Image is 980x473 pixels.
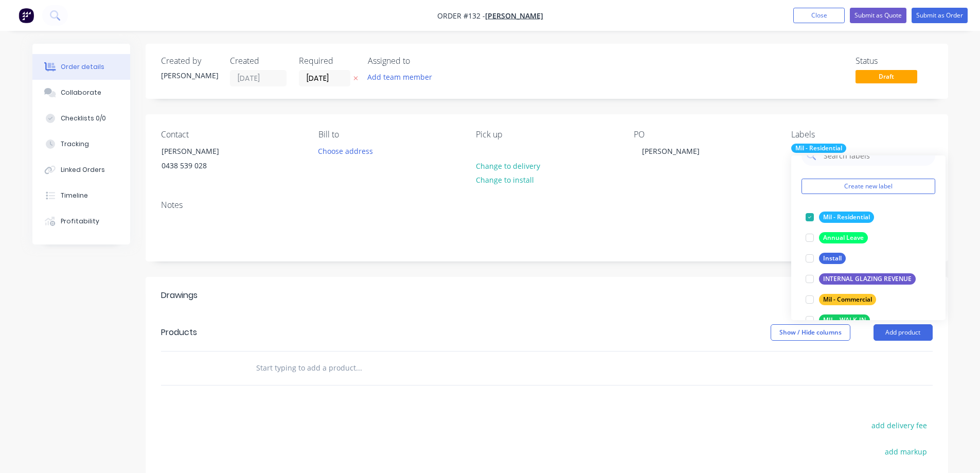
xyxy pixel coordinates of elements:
[874,324,933,341] button: Add product
[793,8,845,23] button: Close
[856,70,917,83] span: Draft
[362,70,437,84] button: Add team member
[153,144,256,177] div: [PERSON_NAME]0438 539 028
[32,80,130,106] button: Collaborate
[61,139,89,149] div: Tracking
[256,358,461,378] input: Start typing to add a product...
[161,200,933,210] div: Notes
[819,314,870,326] div: MIL - WALK-IN
[32,106,130,131] button: Checklists 0/0
[368,56,471,66] div: Assigned to
[801,251,850,266] button: Install
[162,159,247,173] div: 0438 539 028
[470,173,539,187] button: Change to install
[866,418,933,432] button: add delivery fee
[299,56,355,66] div: Required
[313,144,379,157] button: Choose address
[32,208,130,234] button: Profitability
[819,253,846,264] div: Install
[161,289,198,302] div: Drawings
[161,56,218,66] div: Created by
[437,11,485,21] span: Order #132 -
[476,130,617,139] div: Pick up
[19,8,34,23] img: Factory
[801,231,872,245] button: Annual Leave
[470,159,545,172] button: Change to delivery
[819,273,916,285] div: INTERNAL GLAZING REVENUE
[32,157,130,183] button: Linked Orders
[161,326,197,339] div: Products
[162,144,247,159] div: [PERSON_NAME]
[801,210,878,224] button: Mil - Residential
[801,313,874,327] button: MIL - WALK-IN
[368,70,438,84] button: Add team member
[161,70,218,81] div: [PERSON_NAME]
[634,144,708,159] div: [PERSON_NAME]
[819,232,868,243] div: Annual Leave
[912,8,968,23] button: Submit as Order
[230,56,287,66] div: Created
[850,8,906,23] button: Submit as Quote
[61,62,104,72] div: Order details
[801,272,920,286] button: INTERNAL GLAZING REVENUE
[771,324,850,341] button: Show / Hide columns
[880,445,933,459] button: add markup
[819,294,876,305] div: Mil - Commercial
[32,183,130,208] button: Timeline
[819,212,874,223] div: Mil - Residential
[801,292,880,307] button: Mil - Commercial
[791,144,846,153] div: Mil - Residential
[856,56,933,66] div: Status
[61,217,99,226] div: Profitability
[823,145,930,166] input: Search labels
[61,165,105,174] div: Linked Orders
[32,131,130,157] button: Tracking
[634,130,775,139] div: PO
[61,114,106,123] div: Checklists 0/0
[32,54,130,80] button: Order details
[61,88,101,97] div: Collaborate
[61,191,88,200] div: Timeline
[801,179,935,194] button: Create new label
[791,130,932,139] div: Labels
[318,130,459,139] div: Bill to
[161,130,302,139] div: Contact
[485,11,543,21] a: [PERSON_NAME]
